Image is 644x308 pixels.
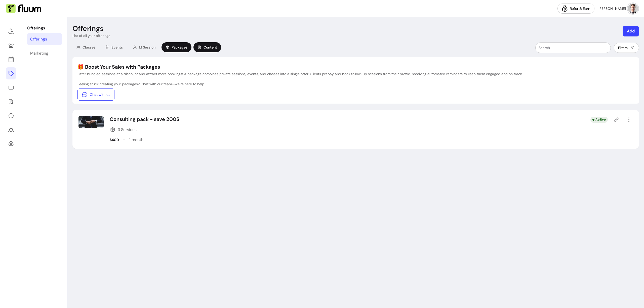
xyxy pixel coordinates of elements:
[6,4,41,13] img: Fluum Logo
[27,47,62,59] a: Marketing
[614,43,639,53] button: Filters
[111,45,123,50] span: Events
[6,138,16,150] a: Settings
[598,4,638,14] button: avatar[PERSON_NAME]
[6,39,16,51] a: Storefront
[118,127,137,133] span: 3 Services
[623,26,639,36] button: Add
[6,124,16,136] a: Clients
[6,110,16,122] a: My Messages
[628,4,638,14] img: avatar
[77,63,523,70] p: 🎁 Boost Your Sales with Packages
[6,96,16,108] a: Forms
[539,45,608,50] input: Search
[30,50,48,56] div: Marketing
[598,6,626,11] span: [PERSON_NAME]
[77,81,523,86] p: Feeling stuck creating your packages? Chat with our team—we’re here to help.
[590,117,608,123] div: Active
[6,53,16,65] a: Calendar
[72,24,104,33] p: Offerings
[27,25,62,31] p: Offerings
[72,33,110,38] p: List of all your offerings
[172,45,187,50] span: Packages
[77,71,523,76] p: Offer bundled sessions at a discount and attract more bookings! A package combines private sessio...
[139,45,155,50] span: 1:1 Session
[83,45,95,50] span: Classes
[110,137,119,142] p: $400
[123,137,125,143] p: -
[110,116,179,123] p: Consulting pack - save 200$
[557,4,594,14] a: Refer & Earn
[6,67,16,79] a: Offerings
[129,137,143,143] p: 1 month
[6,81,16,94] a: Sales
[78,116,104,128] img: Image of Consulting pack - save 200$
[30,36,47,42] div: Offerings
[77,89,114,101] a: Chat with us
[27,33,62,45] a: Offerings
[6,25,16,37] a: Home
[204,45,217,50] span: Content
